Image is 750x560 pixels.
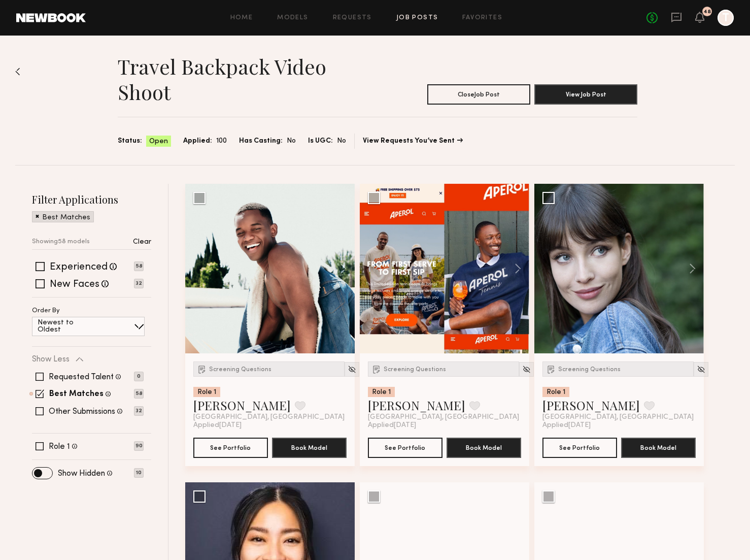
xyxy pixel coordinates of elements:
span: Screening Questions [384,367,446,373]
span: [GEOGRAPHIC_DATA], [GEOGRAPHIC_DATA] [368,413,519,421]
img: Submission Icon [546,364,556,374]
a: T [718,10,734,26]
span: Screening Questions [209,367,271,373]
a: Job Posts [396,15,438,21]
p: 58 [134,261,144,271]
div: 48 [703,9,711,15]
span: [GEOGRAPHIC_DATA], [GEOGRAPHIC_DATA] [193,413,345,421]
a: Requests [333,15,372,21]
span: Is UGC: [308,136,333,147]
span: Has Casting: [239,136,283,147]
p: 10 [134,468,144,478]
p: 90 [134,441,144,451]
label: Other Submissions [49,408,115,416]
h1: Travel Backpack Video Shoot [118,54,378,105]
label: Role 1 [49,443,70,451]
button: Book Model [447,438,521,458]
button: View Job Post [534,84,637,105]
span: Status: [118,136,142,147]
p: Show Less [32,355,70,364]
span: No [287,136,296,147]
div: Applied [DATE] [542,421,696,430]
a: [PERSON_NAME] [542,397,640,413]
button: See Portfolio [368,438,442,458]
img: Unhide Model [697,365,705,374]
p: Showing 58 models [32,239,90,245]
div: Role 1 [368,387,395,397]
label: Show Hidden [58,470,105,478]
img: Back to previous page [15,68,20,76]
a: Book Model [447,443,521,451]
span: 100 [216,136,227,147]
label: Experienced [50,262,108,273]
div: Role 1 [193,387,220,397]
img: Submission Icon [197,364,207,374]
span: Open [149,137,168,147]
button: See Portfolio [193,438,268,458]
label: New Faces [50,280,99,290]
p: 0 [134,372,144,381]
a: Favorites [462,15,502,21]
a: [PERSON_NAME] [368,397,465,413]
span: [GEOGRAPHIC_DATA], [GEOGRAPHIC_DATA] [542,413,694,421]
button: Book Model [272,438,347,458]
span: Applied: [183,136,212,147]
p: 32 [134,406,144,416]
a: Models [277,15,308,21]
button: Book Model [621,438,696,458]
a: Book Model [621,443,696,451]
a: Home [230,15,253,21]
p: Order By [32,308,60,314]
a: View Requests You’ve Sent [363,138,463,145]
p: Best Matches [42,214,90,221]
div: Applied [DATE] [193,421,347,430]
div: Role 1 [542,387,569,397]
img: Submission Icon [371,364,382,374]
h2: Filter Applications [32,192,151,206]
p: 32 [134,279,144,288]
a: [PERSON_NAME] [193,397,291,413]
p: 58 [134,389,144,399]
div: Applied [DATE] [368,421,521,430]
p: Clear [133,239,151,246]
span: No [337,136,346,147]
button: CloseJob Post [427,84,530,105]
img: Unhide Model [522,365,531,374]
a: Book Model [272,443,347,451]
label: Best Matches [49,390,104,399]
button: See Portfolio [542,438,617,458]
span: Screening Questions [558,367,621,373]
p: Newest to Oldest [38,319,98,334]
label: Requested Talent [49,373,114,381]
img: Unhide Model [348,365,356,374]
